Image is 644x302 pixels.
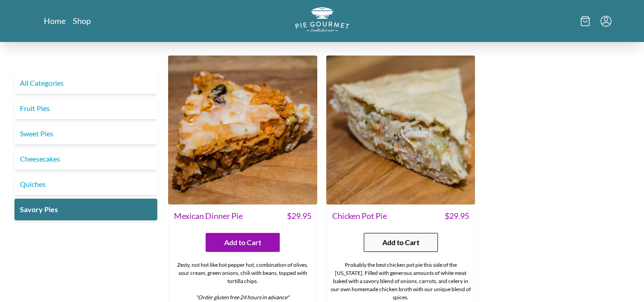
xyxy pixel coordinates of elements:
span: Add to Cart [382,237,419,248]
img: Mexican Dinner Pie [168,56,317,204]
button: Add to Cart [364,233,438,252]
a: Shop [73,15,91,26]
a: Quiches [14,173,157,195]
span: Add to Cart [224,237,261,248]
img: logo [295,7,349,32]
img: Chicken Pot Pie [326,56,475,204]
button: Menu [601,16,611,27]
span: $ 29.95 [445,210,469,222]
button: Add to Cart [206,233,280,252]
a: Fruit Pies [14,98,157,119]
span: Mexican Dinner Pie [174,210,243,222]
a: Savory Pies [14,199,157,220]
a: Logo [295,7,349,35]
a: Cheesecakes [14,148,157,170]
em: *Order gluten free 24 hours in advance* [196,294,289,301]
a: Sweet Pies [14,123,157,144]
span: $ 29.95 [287,210,311,222]
a: Home [44,15,66,26]
span: Chicken Pot Pie [332,210,387,222]
a: All Categories [14,72,157,94]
